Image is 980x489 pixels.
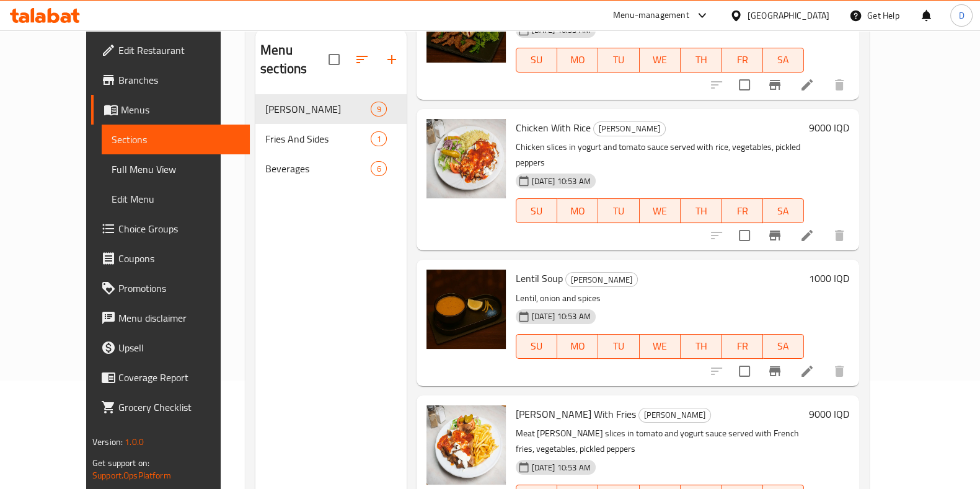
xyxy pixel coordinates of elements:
span: Full Menu View [112,162,240,177]
button: FR [722,48,762,73]
button: Branch-specific-item [760,356,790,386]
p: Lentil, onion and spices [516,291,804,306]
span: Edit Restaurant [118,43,240,58]
span: Edit Menu [112,192,240,206]
button: Branch-specific-item [760,70,790,100]
p: Chicken slices in yogurt and tomato sauce served with rice, vegetables, pickled peppers [516,139,804,170]
span: FR [726,202,757,220]
span: TH [686,51,717,69]
span: Fries And Sides [265,131,371,146]
span: Coupons [118,251,240,266]
span: TU [603,337,634,355]
span: Menus [121,102,240,117]
img: Lentil Soup [426,270,506,349]
a: Edit menu item [800,77,814,92]
span: Coverage Report [118,370,240,385]
h6: 9000 IQD [809,119,849,136]
span: Select all sections [321,46,347,73]
button: TU [598,334,639,359]
div: Doner [638,408,711,423]
a: Coverage Report [91,363,250,392]
button: Branch-specific-item [760,221,790,250]
a: Edit menu item [800,228,814,243]
span: Branches [118,73,240,87]
h6: 1000 IQD [809,270,849,287]
div: items [371,102,386,117]
button: SU [516,48,557,73]
span: MO [562,337,593,355]
span: 9 [371,104,386,115]
span: Lentil Soup [516,269,563,288]
div: Fries And Sides1 [255,124,406,154]
a: Coupons [91,244,250,273]
a: Branches [91,65,250,95]
div: [GEOGRAPHIC_DATA] [748,9,829,22]
button: MO [557,334,598,359]
div: Menu-management [613,8,689,23]
p: Meat [PERSON_NAME] slices in tomato and yogurt sauce served with French fries, vegetables, pickle... [516,426,804,457]
span: TU [603,51,634,69]
button: TU [598,198,639,223]
span: [PERSON_NAME] [265,102,371,117]
span: 6 [371,163,386,175]
img: Chicken With Rice [426,119,506,198]
button: FR [722,198,762,223]
button: MO [557,198,598,223]
span: SU [521,51,552,69]
span: Chicken With Rice [516,118,591,137]
a: Choice Groups [91,214,250,244]
span: [DATE] 10:53 AM [527,311,596,322]
button: WE [640,198,681,223]
div: [PERSON_NAME]9 [255,94,406,124]
span: FR [726,337,757,355]
button: SU [516,198,557,223]
img: Doner With Fries [426,405,506,485]
a: Edit Restaurant [91,35,250,65]
h6: 9000 IQD [809,405,849,423]
span: FR [726,51,757,69]
span: Grocery Checklist [118,400,240,415]
button: delete [824,221,854,250]
button: TH [681,198,722,223]
a: Menus [91,95,250,125]
span: [PERSON_NAME] [566,273,637,287]
span: Sort sections [347,45,377,74]
button: SA [763,334,804,359]
a: Edit menu item [800,364,814,379]
button: SA [763,198,804,223]
h2: Menu sections [260,41,328,78]
span: Sections [112,132,240,147]
div: items [371,161,386,176]
div: Doner [265,102,371,117]
span: Get support on: [92,455,149,471]
span: Select to update [731,72,757,98]
span: WE [645,51,676,69]
button: TH [681,334,722,359]
button: FR [722,334,762,359]
span: [PERSON_NAME] [594,121,665,136]
nav: Menu sections [255,89,406,188]
span: Menu disclaimer [118,311,240,325]
span: Beverages [265,161,371,176]
span: 1 [371,133,386,145]
span: SA [768,337,799,355]
a: Promotions [91,273,250,303]
span: TH [686,202,717,220]
button: SU [516,334,557,359]
a: Menu disclaimer [91,303,250,333]
span: [DATE] 10:53 AM [527,175,596,187]
button: TH [681,48,722,73]
span: SU [521,337,552,355]
button: MO [557,48,598,73]
span: D [958,9,964,22]
button: TU [598,48,639,73]
button: Add section [377,45,407,74]
span: Select to update [731,222,757,249]
button: SA [763,48,804,73]
span: [DATE] 10:53 AM [527,462,596,474]
button: WE [640,48,681,73]
span: MO [562,51,593,69]
span: SA [768,51,799,69]
span: TH [686,337,717,355]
